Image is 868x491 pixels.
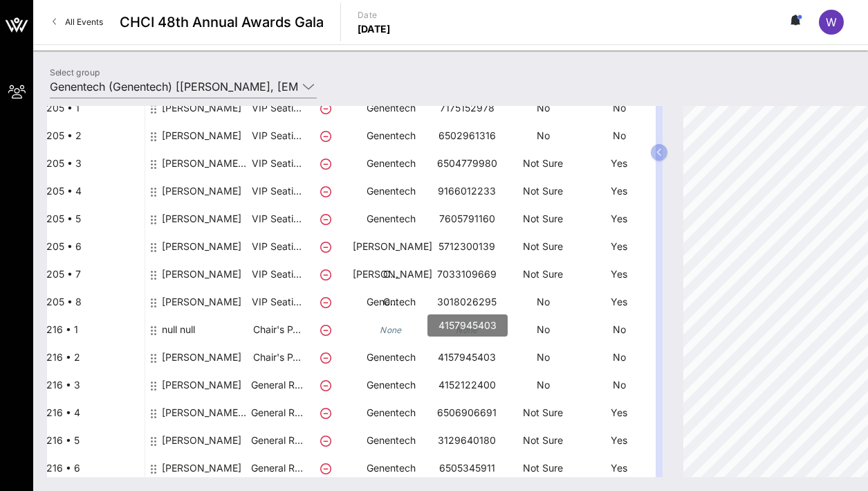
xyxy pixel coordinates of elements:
[41,427,145,454] div: 216 • 5
[249,399,304,427] p: General R…
[249,205,304,233] p: VIP Seati…
[581,94,657,122] p: No
[353,343,429,371] p: Genentech
[353,122,429,150] p: Genentech
[41,399,145,427] div: 216 • 4
[353,150,429,177] p: Genentech
[581,177,657,205] p: Yes
[429,399,505,427] p: 6506906691
[249,150,304,177] p: VIP Seati…
[429,233,505,260] p: 5712300139
[41,288,145,316] div: 205 • 8
[581,122,657,150] p: No
[41,316,145,343] div: 216 • 1
[162,205,241,244] div: Veronica Sandoval
[353,205,429,233] p: Genentech
[162,399,249,438] div: Laura Mondragon-Drumrighth
[162,260,241,327] div: Audrey Escobedo
[429,94,505,122] p: 7175152978
[505,371,581,399] p: No
[505,427,581,454] p: Not Sure
[249,94,304,122] p: VIP Seati…
[358,8,391,22] p: Date
[353,94,429,122] p: Genentech
[505,233,581,260] p: Not Sure
[505,343,581,371] p: No
[249,233,304,260] p: VIP Seati…
[353,427,429,454] p: Genentech
[581,371,657,399] p: No
[249,454,304,482] p: General R…
[249,177,304,205] p: VIP Seati…
[249,427,304,454] p: General R…
[429,150,505,177] p: 6504779980
[162,316,195,355] div: null null
[581,343,657,371] p: No
[353,233,429,288] p: [PERSON_NAME] C…
[41,260,145,288] div: 205 • 7
[429,205,505,233] p: 7605791160
[819,10,844,35] div: W
[353,260,429,316] p: [PERSON_NAME] C…
[41,454,145,482] div: 216 • 6
[50,67,100,78] label: Select group
[505,205,581,233] p: Not Sure
[41,343,145,371] div: 216 • 2
[505,399,581,427] p: Not Sure
[44,11,111,33] a: All Events
[353,454,429,482] p: Genentech
[41,233,145,260] div: 205 • 6
[429,122,505,150] p: 6502961316
[249,316,304,343] p: Chair's P…
[249,343,304,371] p: Chair's P…
[429,454,505,482] p: 6505345911
[581,454,657,482] p: Yes
[41,122,145,150] div: 205 • 2
[505,260,581,288] p: Not Sure
[120,12,324,33] span: CHCI 48th Annual Awards Gala
[505,150,581,177] p: Not Sure
[581,233,657,260] p: Yes
[41,94,145,122] div: 205 • 1
[429,288,505,316] p: 3018026295
[249,371,304,399] p: General R…
[581,150,657,177] p: Yes
[358,22,391,36] p: [DATE]
[162,427,241,465] div: Evelyn Hernandez
[505,454,581,482] p: Not Sure
[353,371,429,399] p: Genentech
[249,260,304,288] p: VIP Seati…
[41,205,145,233] div: 205 • 5
[826,15,837,29] span: W
[429,343,505,371] p: 4157945403
[456,325,478,335] i: None
[162,122,241,161] div: Ellen Lee
[429,177,505,205] p: 9166012233
[353,288,429,316] p: Genentech
[41,177,145,205] div: 205 • 4
[249,122,304,150] p: VIP Seati…
[505,122,581,150] p: No
[429,427,505,454] p: 3129640180
[162,233,241,299] div: Fabian Sandoval
[41,371,145,399] div: 216 • 3
[581,427,657,454] p: Yes
[380,325,402,335] i: None
[41,150,145,177] div: 205 • 3
[429,371,505,399] p: 4152122400
[65,17,103,27] span: All Events
[581,399,657,427] p: Yes
[162,288,241,327] div: Ravi Upadhyay
[249,288,304,316] p: VIP Seati…
[505,94,581,122] p: No
[162,150,249,188] div: Beatriz Perez Sanz
[505,316,581,343] p: No
[581,316,657,343] p: No
[162,177,241,216] div: Sandra Pizarro-Carrillo
[505,288,581,316] p: No
[162,94,241,133] div: Joy Russell
[581,205,657,233] p: Yes
[162,343,241,382] div: Jayson Johnson
[581,260,657,288] p: Yes
[429,260,505,288] p: 7033109669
